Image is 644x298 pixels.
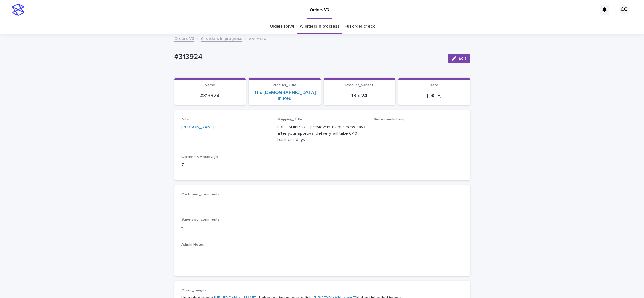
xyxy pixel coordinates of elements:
span: Product_Title [273,84,296,87]
span: Product_Variant [345,84,373,87]
a: AI orders in progress [300,19,339,34]
p: #313924 [178,93,242,99]
a: Orders V3 [174,35,194,42]
span: Client_Images [181,289,207,292]
a: The [DEMOGRAPHIC_DATA] In Red [252,90,317,101]
button: Edit [448,54,470,63]
p: #313924 [174,53,443,61]
span: Since needs fixing [374,118,405,121]
p: - [374,124,463,130]
span: Shipping_Title [277,118,303,121]
p: - [181,254,463,260]
div: CG [619,5,629,15]
a: Full order check [344,19,374,34]
a: [PERSON_NAME] [181,124,214,130]
p: #313924 [249,35,266,42]
span: Customer_comments [181,193,219,196]
img: stacker-logo-s-only.png [12,4,24,16]
p: - [181,199,463,205]
span: Edit [459,56,466,61]
p: 7 [181,162,271,168]
p: 18 x 24 [327,93,392,99]
p: FREE SHIPPING - preview in 1-2 business days, after your approval delivery will take 6-10 busines... [277,124,367,143]
span: Artist [181,118,191,121]
span: Claimed X Hours Ago [181,155,218,159]
a: Orders for AI [270,19,294,34]
span: Name [205,84,215,87]
span: Supervisor comments [181,218,219,221]
p: [DATE] [402,93,466,99]
span: Admin Notes [181,243,204,247]
p: - [181,224,463,231]
a: AI orders in progress [201,35,242,42]
span: Date [430,84,438,87]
